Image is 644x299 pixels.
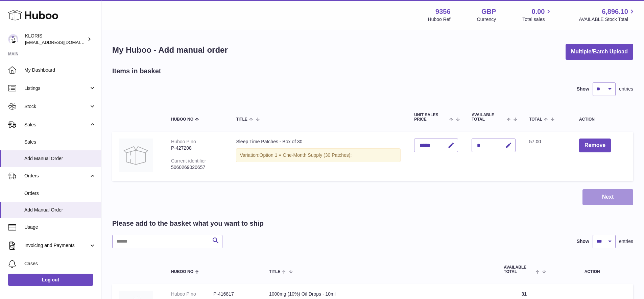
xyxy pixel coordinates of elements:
button: Remove [579,139,611,152]
img: Sleep Time Patches - Box of 30 [119,139,153,172]
div: Current identifier [171,158,206,164]
button: Next [582,189,633,205]
span: Title [269,270,280,274]
span: 57.00 [529,139,541,144]
a: Log out [8,274,93,286]
span: Option 1 = One-Month Supply (30 Patches); [260,152,352,158]
span: AVAILABLE Total [504,265,534,274]
a: 6,896.10 AVAILABLE Stock Total [579,7,636,23]
div: 5060269020657 [171,164,222,171]
div: Currency [477,16,496,23]
h2: Items in basket [112,67,161,76]
label: Show [577,238,589,245]
div: Huboo Ref [428,16,451,23]
span: Orders [24,173,89,179]
th: Action [551,258,633,281]
dd: P-416817 [213,291,256,297]
strong: 9356 [435,7,451,16]
div: Variation: [236,148,401,162]
span: Invoicing and Payments [24,242,89,249]
span: Huboo no [171,117,193,122]
img: huboo@kloriscbd.com [8,34,18,44]
h1: My Huboo - Add manual order [112,45,228,55]
span: Orders [24,190,96,197]
span: Add Manual Order [24,155,96,162]
span: Listings [24,85,89,92]
span: AVAILABLE Total [472,113,505,122]
span: Add Manual Order [24,207,96,213]
div: P-427208 [171,145,222,151]
span: Huboo no [171,270,193,274]
span: Sales [24,122,89,128]
td: Sleep Time Patches - Box of 30 [229,132,407,181]
span: Unit Sales Price [414,113,448,122]
h2: Please add to the basket what you want to ship [112,219,264,228]
span: Sales [24,139,96,145]
span: 6,896.10 [602,7,628,16]
div: Huboo P no [171,139,196,144]
span: Usage [24,224,96,230]
button: Multiple/Batch Upload [566,44,633,60]
span: 0.00 [532,7,545,16]
span: entries [619,86,633,92]
span: entries [619,238,633,245]
label: Show [577,86,589,92]
dt: Huboo P no [171,291,213,297]
div: KLORIS [25,33,86,46]
span: Title [236,117,247,122]
span: [EMAIL_ADDRESS][DOMAIN_NAME] [25,40,99,45]
a: 0.00 Total sales [522,7,552,23]
span: AVAILABLE Stock Total [579,16,636,23]
span: Total [529,117,542,122]
span: Total sales [522,16,552,23]
strong: GBP [481,7,496,16]
div: Action [579,117,626,122]
span: Stock [24,103,89,110]
span: Cases [24,260,96,267]
span: My Dashboard [24,67,96,73]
